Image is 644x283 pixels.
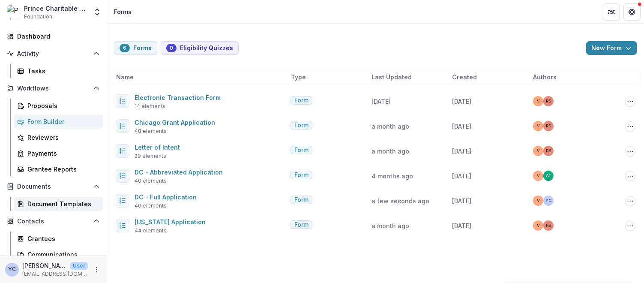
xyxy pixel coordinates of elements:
div: Venkat [537,174,540,178]
span: Workflows [17,85,90,92]
button: Get Help [623,3,641,21]
button: Partners [603,3,620,21]
div: Communications [27,250,96,259]
span: [DATE] [452,98,472,105]
button: New Form [586,41,637,55]
div: Prince Charitable Trusts DEMO [24,4,88,13]
button: Forms [114,41,157,55]
div: Robison, Sharon [546,223,551,228]
span: Form [294,221,309,229]
a: Chicago Grant Application [135,119,215,126]
div: Robison, Sharon [546,99,551,103]
p: [PERSON_NAME] [22,261,67,270]
span: 44 elements [135,227,167,235]
div: Yena Choi [8,267,16,272]
div: Document Templates [27,199,96,208]
span: 4 months ago [371,172,413,180]
a: [US_STATE] Application [135,218,206,226]
span: Form [294,147,309,154]
span: [DATE] [452,222,472,229]
span: Form [294,172,309,179]
div: Proposals [27,101,96,110]
div: Forms [114,7,132,16]
span: a month ago [371,222,409,229]
span: a few seconds ago [371,197,429,205]
a: Tasks [14,64,103,78]
span: a month ago [371,148,409,155]
button: Open entity switcher [91,3,103,21]
span: Created [452,72,477,81]
div: Payments [27,149,96,158]
div: Venkat [537,149,540,153]
button: Options [625,96,635,107]
a: Dashboard [3,29,103,43]
a: Document Templates [14,197,103,211]
span: 0 [170,45,173,51]
button: Options [625,146,635,157]
div: Venkat [537,199,540,203]
div: Form Builder [27,117,96,126]
div: Anna Test [546,174,551,178]
div: Grantee Reports [27,165,96,174]
button: Options [625,121,635,132]
span: 6 [123,45,126,51]
nav: breadcrumb [111,6,135,18]
a: Communications [14,247,103,262]
span: Form [294,97,309,104]
span: 14 elements [135,102,165,110]
a: Form Builder [14,114,103,129]
span: Last Updated [371,72,412,81]
span: Type [291,72,306,81]
a: Reviewers [14,130,103,145]
img: Prince Charitable Trusts DEMO [7,5,21,19]
div: Robison, Sharon [546,149,551,153]
span: Form [294,122,309,129]
p: [EMAIL_ADDRESS][DOMAIN_NAME] [22,270,88,278]
button: More [91,265,102,275]
span: Contacts [17,218,90,225]
button: Options [625,196,635,206]
span: 40 elements [135,202,167,210]
span: 40 elements [135,177,167,185]
div: Reviewers [27,133,96,142]
button: Options [625,221,635,231]
a: DC - Full Application [135,193,197,201]
span: Form [294,196,309,204]
a: Letter of Intent [135,144,180,151]
span: [DATE] [452,148,472,155]
span: [DATE] [371,98,391,105]
span: 48 elements [135,127,167,135]
a: Grantee Reports [14,162,103,176]
button: Open Contacts [3,214,103,228]
p: User [70,262,88,270]
a: DC - Abbreviated Application [135,169,223,176]
div: Venkat [537,99,540,103]
span: a month ago [371,123,409,130]
span: [DATE] [452,197,472,205]
div: Tasks [27,66,96,75]
span: 29 elements [135,152,166,160]
div: Yena Choi [545,199,551,203]
a: Payments [14,146,103,160]
div: Grantees [27,234,96,243]
span: [DATE] [452,172,472,180]
div: Robison, Sharon [546,124,551,128]
span: Activity [17,50,90,57]
span: Name [116,72,134,81]
span: [DATE] [452,123,472,130]
div: Venkat [537,124,540,128]
button: Open Workflows [3,81,103,95]
button: Eligibility Quizzes [161,41,239,55]
button: Open Activity [3,47,103,60]
span: Authors [533,72,557,81]
div: Venkat [537,223,540,228]
button: Options [625,171,635,181]
a: Proposals [14,99,103,113]
a: Grantees [14,232,103,246]
div: Dashboard [17,32,96,41]
button: Open Documents [3,180,103,193]
span: Documents [17,183,90,190]
a: Electronic Transaction Form [135,94,221,101]
span: Foundation [24,13,52,21]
